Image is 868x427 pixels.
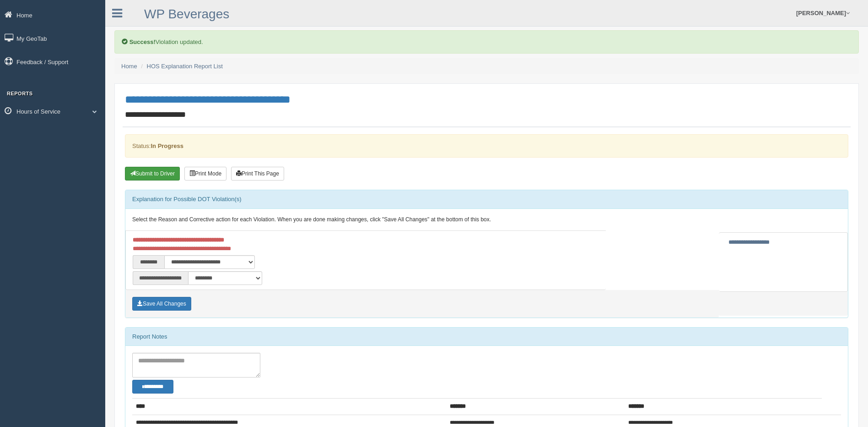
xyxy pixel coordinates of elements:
[125,190,848,208] div: Explanation for Possible DOT Violation(s)
[121,63,137,70] a: Home
[125,167,180,181] button: Submit To Driver
[114,30,859,54] div: Violation updated.
[147,63,223,70] a: HOS Explanation Report List
[151,142,183,149] strong: In Progress
[125,328,848,346] div: Report Notes
[231,167,284,181] button: Print This Page
[132,297,191,311] button: Save
[125,209,848,231] div: Select the Reason and Corrective action for each Violation. When you are done making changes, cli...
[132,380,173,394] button: Change Filter Options
[129,38,156,45] b: Success!
[184,167,226,181] button: Print Mode
[144,7,229,21] a: WP Beverages
[125,134,848,158] div: Status:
